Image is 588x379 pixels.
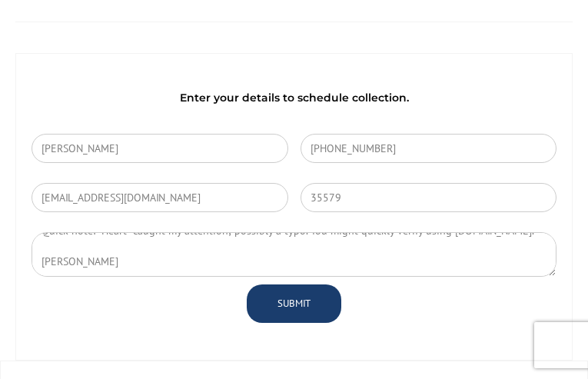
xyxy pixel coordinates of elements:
input: Postcode (optional) [301,183,557,212]
input: Name [32,134,288,163]
form: Contact Form [32,126,556,329]
input: Email [32,183,288,212]
input: SUBMIT [247,284,341,323]
p: Enter your details to schedule collection. [32,85,556,111]
input: Phone Number [301,134,557,163]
